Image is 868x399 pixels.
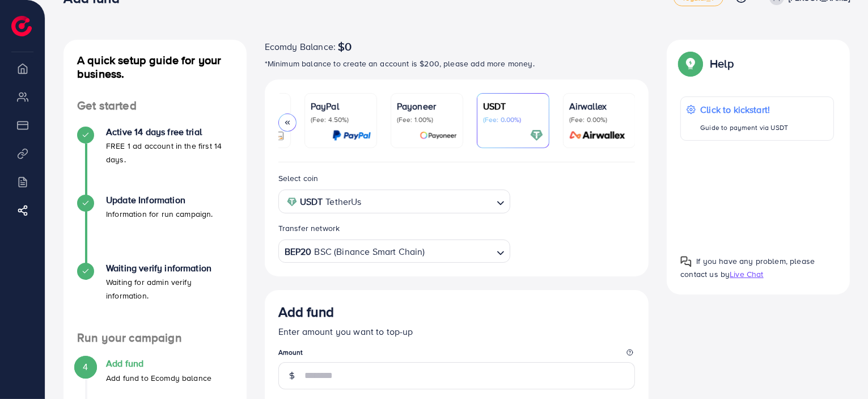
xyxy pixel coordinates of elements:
[63,331,247,345] h4: Run your campaign
[63,53,247,81] h4: A quick setup guide for your business.
[63,99,247,113] h4: Get started
[278,347,636,362] legend: Amount
[397,99,457,113] p: Payoneer
[106,275,233,303] p: Waiting for admin verify information.
[63,195,247,263] li: Update Information
[530,129,543,142] img: card
[287,197,297,207] img: coin
[278,304,334,320] h3: Add fund
[365,193,492,211] input: Search for option
[265,57,649,70] p: *Minimum balance to create an account is $200, please add more money.
[63,127,247,195] li: Active 14 days free trial
[278,240,510,263] div: Search for option
[700,121,788,135] p: Guide to payment via USDT
[680,53,701,74] img: Popup guide
[311,115,371,124] p: (Fee: 4.50%)
[278,173,319,184] label: Select coin
[278,325,636,338] p: Enter amount you want to top-up
[426,243,492,261] input: Search for option
[483,115,543,124] p: (Fee: 0.00%)
[278,190,510,213] div: Search for option
[106,371,211,385] p: Add fund to Ecomdy balance
[680,255,815,280] span: If you have any problem, please contact us by
[332,129,371,142] img: card
[106,195,213,205] h4: Update Information
[278,222,340,234] label: Transfer network
[569,115,629,124] p: (Fee: 0.00%)
[315,243,425,260] span: BSC (Binance Smart Chain)
[265,40,336,53] span: Ecomdy Balance:
[106,358,211,369] h4: Add fund
[106,139,233,166] p: FREE 1 ad account in the first 14 days.
[566,129,629,142] img: card
[710,57,734,70] p: Help
[83,360,88,373] span: 4
[300,194,323,210] strong: USDT
[483,99,543,113] p: USDT
[420,129,457,142] img: card
[325,194,361,210] span: TetherUs
[338,40,352,53] span: $0
[11,16,32,36] img: logo
[820,348,859,390] iframe: Chat
[106,127,233,137] h4: Active 14 days free trial
[285,243,312,260] strong: BEP20
[397,115,457,124] p: (Fee: 1.00%)
[569,99,629,113] p: Airwallex
[106,207,213,221] p: Information for run campaign.
[311,99,371,113] p: PayPal
[63,263,247,331] li: Waiting verify information
[700,103,788,116] p: Click to kickstart!
[106,263,233,274] h4: Waiting verify information
[730,268,763,280] span: Live Chat
[680,256,692,267] img: Popup guide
